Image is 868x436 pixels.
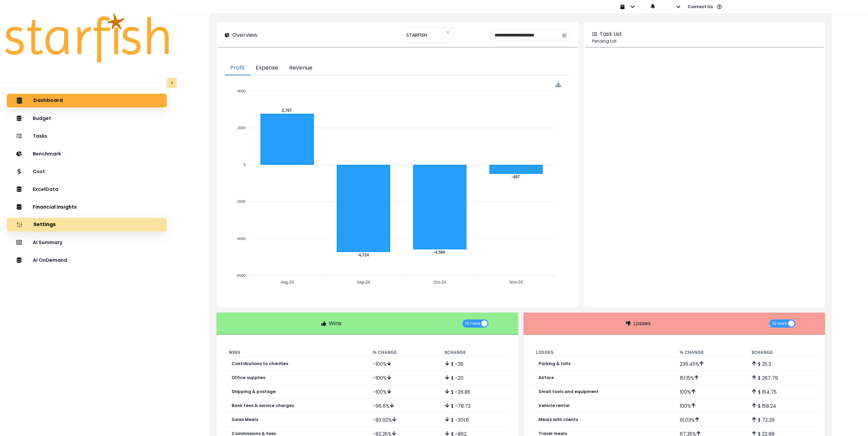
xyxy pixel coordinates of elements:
[539,361,571,366] p: Parking & tolls
[33,151,61,157] p: Benchmark
[674,348,746,357] th: % Change
[232,403,294,408] p: Bank fees & service charges
[33,257,67,263] p: AI OnDemand
[674,385,746,399] td: 100 %
[746,357,818,371] td: $ 25.3
[556,81,561,87] img: Download Profit
[232,417,258,422] p: Sales Meals
[7,253,167,267] button: AI OnDemand
[746,399,818,413] td: $ 158.24
[406,28,427,42] span: STARFISH
[592,38,817,44] p: Pending List
[367,371,439,385] td: -100 %
[33,240,62,245] p: AI Summary
[439,399,511,413] td: $ -78.72
[236,200,246,204] tspan: -2000
[772,319,787,328] span: 10 rows
[367,348,439,357] th: % Change
[357,280,370,285] tspan: Sep-24
[237,126,246,130] tspan: 2000
[556,81,561,87] div: Menu
[367,385,439,399] td: -100 %
[250,61,284,75] button: Expense
[600,30,622,38] p: Task List
[7,236,167,249] button: AI Summary
[236,237,246,241] tspan: -4000
[225,61,250,75] button: Profit
[7,218,167,231] button: Settings
[439,385,511,399] td: $ -26.85
[439,357,511,371] td: $ -36
[367,357,439,371] td: -100 %
[539,403,570,408] p: Vehicle rental
[674,371,746,385] td: 151.15 %
[281,280,294,285] tspan: Aug-24
[232,431,276,436] p: Commissions & fees
[746,413,818,427] td: $ 72.29
[539,389,599,394] p: Small tools and equipment
[439,413,511,427] td: $ -301.6
[674,413,746,427] td: 91.03 %
[539,431,567,436] p: Travel meals
[674,399,746,413] td: 100 %
[33,116,51,121] p: Budget
[367,399,439,413] td: -96.6 %
[7,94,167,107] button: Dashboard
[7,165,167,178] button: Cost
[284,61,318,75] button: Revenue
[232,31,258,39] p: Overview
[562,33,567,37] svg: calendar
[232,389,276,394] p: Shipping & postage
[236,273,246,277] tspan: -6000
[439,371,511,385] td: $ -20
[7,129,167,143] button: Tasks
[465,319,480,328] span: 10 rows
[33,186,58,192] p: ExcelData
[7,111,167,125] button: Budget
[367,413,439,427] td: -83.92 %
[674,357,746,371] td: 236.45 %
[510,280,523,285] tspan: Nov-24
[434,280,446,285] tspan: Oct-24
[539,417,578,422] p: Meals with clients
[7,182,167,196] button: ExcelData
[223,348,367,357] th: Wins
[746,385,818,399] td: $ 164.75
[237,89,246,93] tspan: 4000
[33,133,47,139] p: Tasks
[33,169,45,175] p: Cost
[7,200,167,214] button: Financial Insights
[33,97,63,104] p: Dashboard
[7,147,167,161] button: Benchmark
[446,29,450,36] button: Clear
[746,348,818,357] th: $ Change
[244,163,246,167] tspan: 0
[746,371,818,385] td: $ 267.79
[329,319,341,328] p: Wins
[530,348,674,357] th: Losses
[232,375,265,380] p: Office supplies
[446,30,450,34] svg: close
[439,348,511,357] th: $ Change
[633,319,651,328] p: Losses
[232,361,288,366] p: Contributions to charities
[539,375,554,380] p: Airfare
